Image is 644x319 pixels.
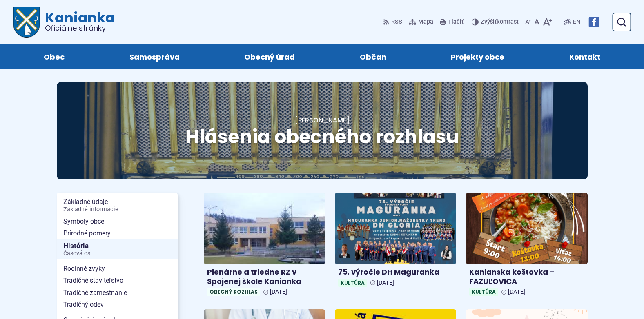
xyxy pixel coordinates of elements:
[57,227,178,239] a: Prírodné pomery
[207,288,260,296] span: Obecný rozhlas
[466,193,587,299] a: Kanianska koštovka – FAZUĽOVICA Kultúra [DATE]
[63,215,171,228] span: Symboly obce
[571,17,582,27] a: EN
[481,18,497,25] span: Zvýšiť
[448,19,464,26] span: Tlačiť
[569,44,600,69] span: Kontakt
[360,44,386,69] span: Občan
[338,279,367,287] span: Kultúra
[383,13,404,31] a: RSS
[438,13,465,31] button: Tlačiť
[508,288,525,295] span: [DATE]
[13,7,40,38] img: Prejsť na domovskú stránku
[338,268,453,277] h4: 75. výročie DH Maguranka
[57,287,178,299] a: Tradičné zamestnanie
[129,44,180,69] span: Samospráva
[220,44,319,69] a: Obecný úrad
[451,44,504,69] span: Projekty obce
[427,44,529,69] a: Projekty obce
[377,279,394,286] span: [DATE]
[13,7,115,38] a: Logo Kanianka, prejsť na domovskú stránku.
[244,44,295,69] span: Obecný úrad
[472,13,520,31] button: Zvýšiťkontrast
[57,263,178,275] a: Rodinné zvyky
[545,44,625,69] a: Kontakt
[63,239,171,259] span: História
[207,268,322,286] h4: Plenárne a triedne RZ v Spojenej škole Kanianka
[57,239,178,259] a: HistóriaČasová os
[45,24,115,32] span: Oficiálne stránky
[63,227,171,239] span: Prírodné pomery
[335,193,456,290] a: 75. výročie DH Maguranka Kultúra [DATE]
[588,17,599,27] img: Prejsť na Facebook stránku
[63,275,171,287] span: Tradičné staviteľstvo
[418,17,433,27] span: Mapa
[541,13,554,31] button: Zväčšiť veľkosť písma
[40,11,115,32] span: Kanianka
[63,196,171,215] span: Základné údaje
[469,288,498,296] span: Kultúra
[204,193,325,299] a: Plenárne a triedne RZ v Spojenej škole Kanianka Obecný rozhlas [DATE]
[573,17,580,27] span: EN
[63,299,171,311] span: Tradičný odev
[295,115,350,125] a: [PERSON_NAME]
[270,288,287,295] span: [DATE]
[469,268,584,286] h4: Kanianska koštovka – FAZUĽOVICA
[407,13,435,31] a: Mapa
[57,275,178,287] a: Tradičné staviteľstvo
[63,206,171,213] span: Základné informácie
[44,44,65,69] span: Obec
[63,250,171,257] span: Časová os
[336,44,411,69] a: Občan
[391,17,402,27] span: RSS
[57,215,178,228] a: Symboly obce
[185,124,459,150] span: Hlásenia obecného rozhlasu
[20,44,89,69] a: Obec
[481,19,519,26] span: kontrast
[57,299,178,311] a: Tradičný odev
[57,196,178,215] a: Základné údajeZákladné informácie
[105,44,204,69] a: Samospráva
[524,13,533,31] button: Zmenšiť veľkosť písma
[63,263,171,275] span: Rodinné zvyky
[63,287,171,299] span: Tradičné zamestnanie
[533,13,541,31] button: Nastaviť pôvodnú veľkosť písma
